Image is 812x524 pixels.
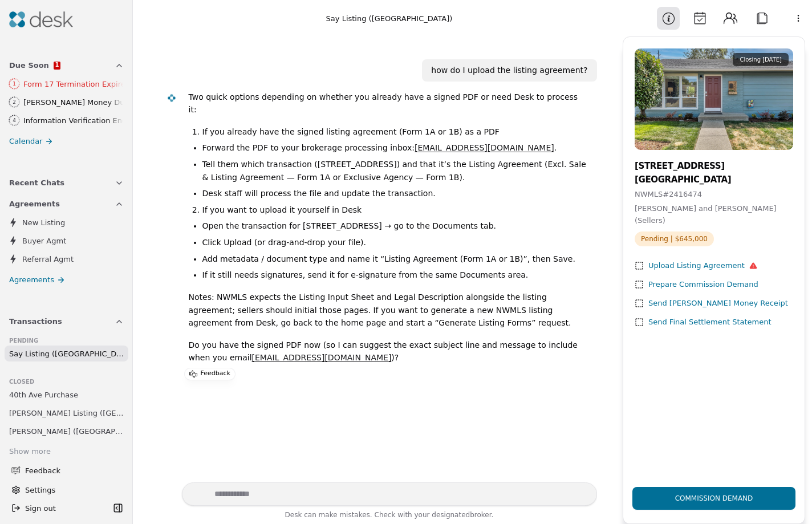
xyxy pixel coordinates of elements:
[9,315,62,327] span: Transactions
[13,98,16,107] div: 2
[23,115,123,127] div: Information Verification Ends
[326,13,453,25] div: Say Listing ([GEOGRAPHIC_DATA])
[733,53,789,66] div: Closing [DATE]
[189,91,588,116] p: Two quick options depending on whether you already have a signed PDF or need Desk to process it:
[25,484,55,496] span: Settings
[202,253,588,266] li: Add metadata / document type and name it “Listing Agreement (Form 1A or 1B)”, then Save.
[9,11,73,27] img: Desk
[635,173,793,186] div: [GEOGRAPHIC_DATA]
[431,64,587,77] div: how do I upload the listing agreement?
[9,274,54,286] span: Agreements
[23,96,123,108] div: [PERSON_NAME] Money Due
[189,339,588,364] p: Do you have the signed PDF now (so I can suggest the exact subject line and message to include wh...
[23,78,123,90] div: Form 17 Termination Expires
[9,425,124,437] span: [PERSON_NAME] ([GEOGRAPHIC_DATA])
[9,407,124,419] span: [PERSON_NAME] Listing ([GEOGRAPHIC_DATA])
[9,348,124,360] span: Say Listing ([GEOGRAPHIC_DATA])
[25,465,117,477] span: Feedback
[632,487,795,510] button: Commission Demand
[2,112,128,128] a: 4Information Verification Ends
[22,253,74,265] span: Referral Agmt
[635,204,777,225] span: [PERSON_NAME] and [PERSON_NAME] (Sellers)
[22,217,65,229] span: New Listing
[9,198,60,210] span: Agreements
[2,94,128,110] a: 2[PERSON_NAME] Money Due
[9,59,49,71] span: Due Soon
[2,172,131,193] button: Recent Chats
[2,271,131,288] a: Agreements
[2,55,131,76] button: Due Soon1
[7,481,126,499] button: Settings
[635,48,793,150] img: Property
[2,133,131,149] a: Calendar
[182,482,597,506] textarea: Write your prompt here
[22,235,66,247] span: Buyer Agmt
[9,377,124,387] div: Closed
[2,311,131,332] button: Transactions
[201,368,230,380] p: Feedback
[202,220,588,233] li: Open the transaction for [STREET_ADDRESS] → go to the Documents tab.
[9,336,124,346] div: Pending
[9,389,78,401] span: 40th Ave Purchase
[202,158,588,184] li: Tell them which transaction ([STREET_ADDRESS]) and that it’s the Listing Agreement (Excl. Sale & ...
[5,460,124,481] button: Feedback
[55,62,59,68] span: 1
[635,159,793,173] div: [STREET_ADDRESS]
[415,143,554,152] a: [EMAIL_ADDRESS][DOMAIN_NAME]
[252,353,392,362] a: [EMAIL_ADDRESS][DOMAIN_NAME]
[202,236,588,249] li: Click Upload (or drag-and-drop your file).
[648,316,772,328] div: Send Final Settlement Statement
[9,446,51,458] div: Show more
[189,291,588,330] p: Notes: NWMLS expects the Listing Input Sheet and Legal Description alongside the listing agreemen...
[13,116,16,125] div: 4
[666,479,762,518] div: Commission Demand
[648,279,758,291] div: Prepare Commission Demand
[432,511,470,519] span: designated
[648,260,757,272] div: Upload Listing Agreement
[202,269,588,282] li: If it still needs signatures, send it for e-signature from the same Documents area.
[167,93,176,103] img: Desk
[2,193,131,214] button: Agreements
[13,80,16,88] div: 1
[648,298,788,310] div: Send [PERSON_NAME] Money Receipt
[202,187,588,200] li: Desk staff will process the file and update the transaction.
[635,231,714,246] span: Pending | $645,000
[9,135,42,147] span: Calendar
[202,204,588,217] li: If you want to upload it yourself in Desk
[182,509,597,524] div: Desk can make mistakes. Check with your broker.
[2,76,128,92] a: 1Form 17 Termination Expires
[202,125,588,139] li: If you already have the signed listing agreement (Form 1A or 1B) as a PDF
[202,141,588,155] li: Forward the PDF to your brokerage processing inbox: .
[635,189,793,201] div: NWMLS # 2416474
[25,502,56,514] span: Sign out
[7,499,110,517] button: Sign out
[9,177,64,189] span: Recent Chats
